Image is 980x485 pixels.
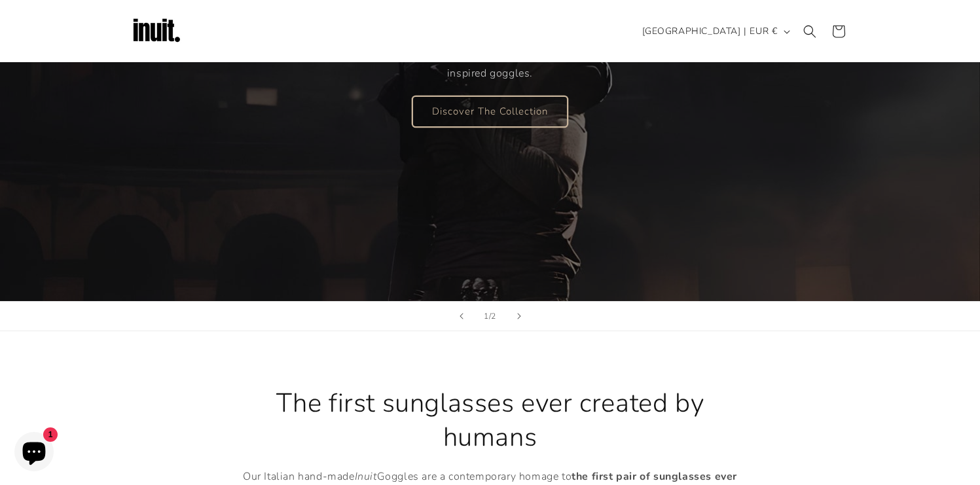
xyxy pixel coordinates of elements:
[795,17,824,46] summary: Search
[572,469,712,484] strong: the first pair of sunglasses
[10,432,58,475] inbox-online-store-chat: Shopify online store chat
[491,310,496,323] span: 2
[634,19,795,44] button: [GEOGRAPHIC_DATA] | EUR €
[312,45,668,83] p: [PERSON_NAME] has been the first modern pop star to revive the Inuit-inspired goggles.
[130,5,183,58] img: Inuit Logo
[484,310,489,323] span: 1
[642,24,778,38] span: [GEOGRAPHIC_DATA] | EUR €
[447,302,476,331] button: Previous slide
[355,469,377,484] em: Inuit
[489,310,492,323] span: /
[412,96,568,126] a: Discover The Collection
[505,302,534,331] button: Next slide
[235,386,746,454] h2: The first sunglasses ever created by humans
